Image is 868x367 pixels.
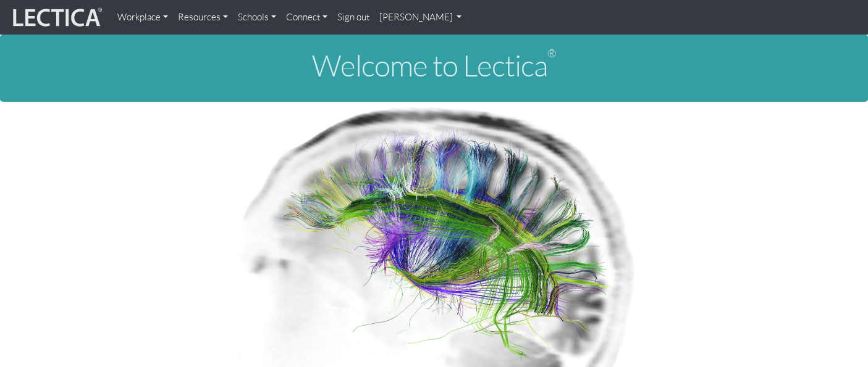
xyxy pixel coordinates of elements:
[374,5,467,30] a: [PERSON_NAME]
[547,46,556,60] sup: ®
[10,49,858,82] h1: Welcome to Lectica
[112,5,173,30] a: Workplace
[233,5,281,30] a: Schools
[10,6,103,29] img: lecticalive
[332,5,374,30] a: Sign out
[173,5,233,30] a: Resources
[281,5,332,30] a: Connect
